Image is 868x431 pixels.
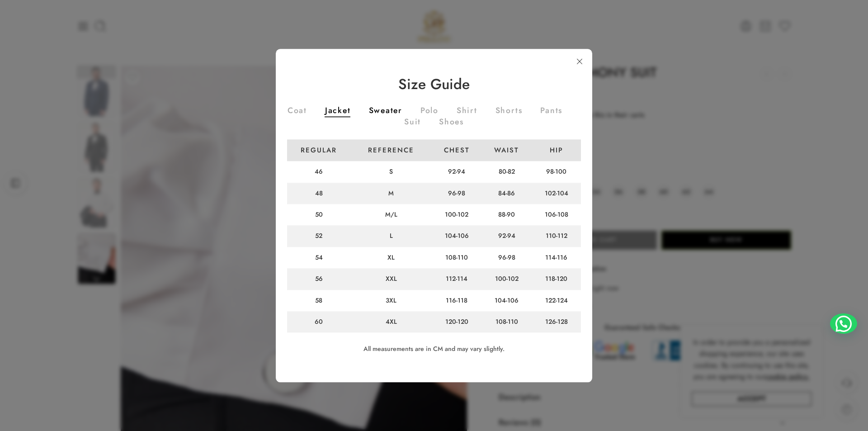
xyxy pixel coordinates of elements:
[432,269,482,290] td: 112-114
[457,107,477,117] a: Shirt
[481,183,532,204] td: 84-86
[351,290,432,311] td: 3XL
[532,183,581,204] td: 102-104
[532,204,581,225] td: 106-108
[532,247,581,268] td: 114-116
[351,161,432,183] td: S
[432,139,482,161] td: Chest
[532,161,581,183] td: 98-100
[532,226,581,247] td: 110-112
[532,311,581,332] td: 126-128
[420,107,439,117] a: Polo
[351,311,432,332] td: 4XL
[351,269,432,290] td: XXL
[481,204,532,225] td: 88-90
[432,183,482,204] td: 96-98
[287,269,351,290] td: 56
[481,226,532,247] td: 92-94
[287,290,351,311] td: 58
[432,290,482,311] td: 116-118
[481,269,532,290] td: 100-102
[532,290,581,311] td: 122-124
[532,139,581,161] td: Hip
[287,204,351,225] td: 50
[439,118,464,128] a: Shoes
[351,204,432,225] td: M/L
[287,161,351,183] td: 46
[432,226,482,247] td: 104-106
[404,118,421,128] a: Suit
[287,183,351,204] td: 48
[432,204,482,225] td: 100-102
[287,77,581,91] h3: Size Guide
[540,107,562,117] a: Pants
[481,311,532,332] td: 108-110
[481,139,532,161] td: Waist
[287,247,351,268] td: 54
[369,107,402,117] a: Sweater
[289,344,579,354] p: All measurements are in CM and may vary slightly.
[325,107,351,117] a: Jacket
[351,183,432,204] td: M
[432,311,482,332] td: 120-120
[532,269,581,290] td: 118-120
[481,247,532,268] td: 96-98
[351,247,432,268] td: XL
[481,161,532,183] td: 80-82
[287,311,351,332] td: 60
[287,139,351,161] td: Regular
[481,290,532,311] td: 104-106
[351,226,432,247] td: L
[351,139,432,161] td: Reference
[432,247,482,268] td: 108-110
[495,107,523,117] a: Shorts
[287,226,351,247] td: 52
[288,107,307,117] a: Coat
[432,161,482,183] td: 92-94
